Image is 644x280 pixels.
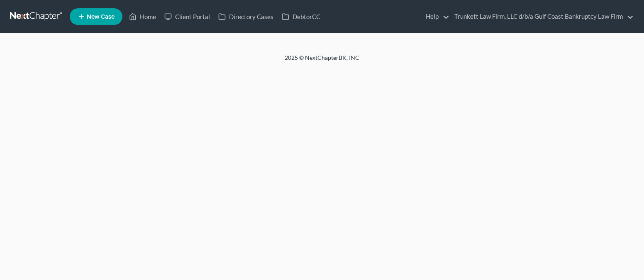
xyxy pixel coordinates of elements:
a: Help [422,9,449,24]
a: Trunkett Law Firm, LLC d/b/a Gulf Coast Bankruptcy Law Firm [450,9,634,24]
new-legal-case-button: New Case [70,8,122,25]
a: Home [125,9,160,24]
a: Client Portal [160,9,214,24]
a: DebtorCC [278,9,324,24]
div: 2025 © NextChapterBK, INC [85,54,559,69]
a: Directory Cases [214,9,278,24]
